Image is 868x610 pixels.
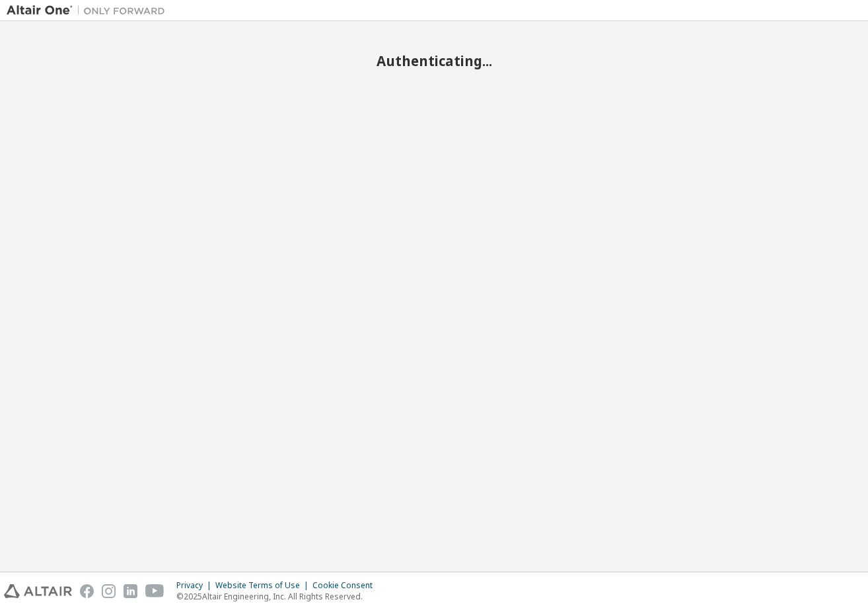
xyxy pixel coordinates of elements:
img: altair_logo.svg [4,584,72,598]
p: © 2025 Altair Engineering, Inc. All Rights Reserved. [176,591,380,602]
div: Website Terms of Use [215,580,312,591]
div: Cookie Consent [312,580,380,591]
img: facebook.svg [80,584,94,598]
img: instagram.svg [102,584,116,598]
div: Privacy [176,580,215,591]
h2: Authenticating... [7,52,861,69]
img: Altair One [7,4,172,17]
img: linkedin.svg [124,584,137,598]
img: youtube.svg [145,584,164,598]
